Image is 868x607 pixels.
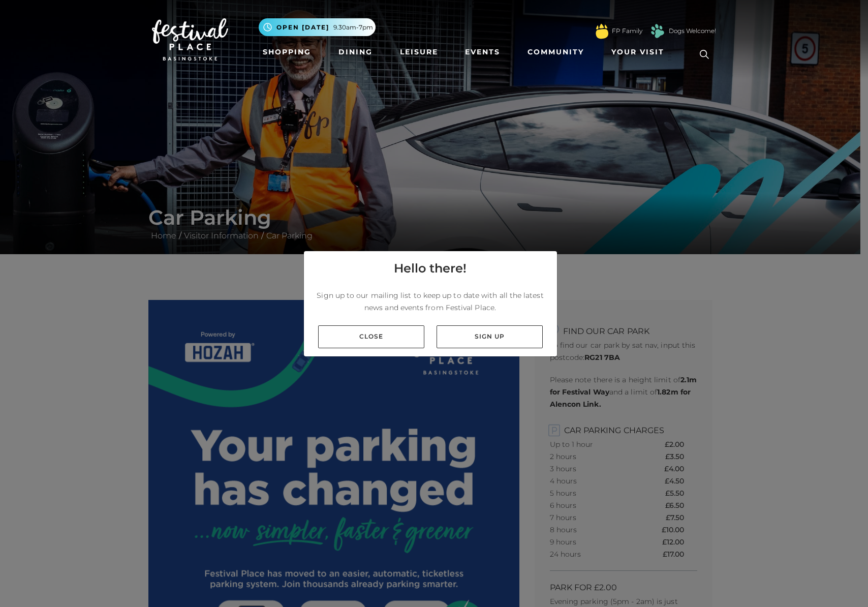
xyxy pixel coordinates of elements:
[607,43,673,62] a: Your Visit
[396,43,442,62] a: Leisure
[152,18,228,61] img: Festival Place Logo
[259,18,376,36] button: Open [DATE] 9.30am-7pm
[333,23,373,32] span: 9.30am-7pm
[334,43,377,62] a: Dining
[318,325,424,348] a: Close
[611,47,664,57] span: Your Visit
[612,26,642,36] a: FP Family
[259,43,315,62] a: Shopping
[523,43,588,62] a: Community
[669,26,716,36] a: Dogs Welcome!
[461,43,504,62] a: Events
[276,23,329,32] span: Open [DATE]
[437,325,543,348] a: Sign up
[312,289,549,314] p: Sign up to our mailing list to keep up to date with all the latest news and events from Festival ...
[394,259,467,278] h4: Hello there!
